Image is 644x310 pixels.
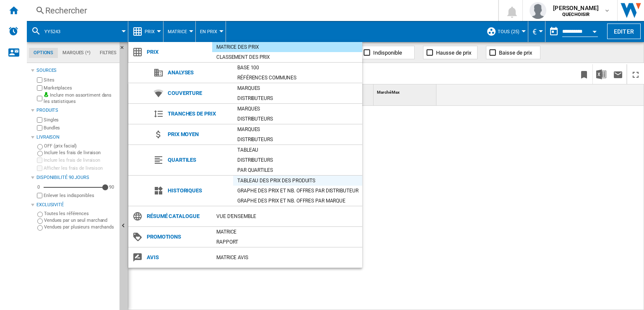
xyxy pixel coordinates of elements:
[233,156,362,164] div: Distributeurs
[164,87,233,99] span: Couverture
[233,166,362,174] div: Par quartiles
[233,115,362,123] div: Distributeurs
[164,108,233,120] span: Tranches de prix
[233,176,362,185] div: Tableau des prix des produits
[212,212,362,221] div: Vue d'ensemble
[143,210,212,222] span: Résumé catalogue
[233,74,362,82] div: Références communes
[233,105,362,113] div: Marques
[233,135,362,144] div: Distributeurs
[233,197,362,205] div: Graphe des prix et nb. offres par marque
[233,63,362,72] div: Base 100
[212,43,362,51] div: Matrice des prix
[143,46,212,58] span: Prix
[212,53,362,61] div: Classement des prix
[233,146,362,154] div: Tableau
[212,253,362,262] div: Matrice AVIS
[164,67,233,79] span: Analyses
[212,228,362,236] div: Matrice
[233,125,362,134] div: Marques
[164,185,233,197] span: Historiques
[164,129,233,140] span: Prix moyen
[233,187,362,195] div: Graphe des prix et nb. offres par distributeur
[233,94,362,102] div: Distributeurs
[212,238,362,246] div: Rapport
[143,231,212,243] span: Promotions
[143,252,212,263] span: Avis
[164,154,233,166] span: Quartiles
[233,84,362,92] div: Marques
